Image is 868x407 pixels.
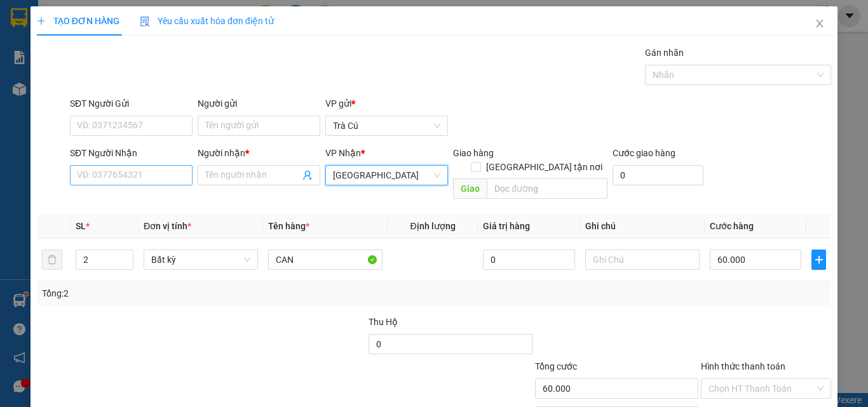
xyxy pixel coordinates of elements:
[580,214,705,239] th: Ghi chú
[140,16,274,26] span: Yêu cầu xuất hóa đơn điện tử
[70,97,193,110] div: SĐT Người Gửi
[10,80,76,95] div: 40.000
[42,286,336,300] div: Tổng: 2
[333,166,440,185] span: Sài Gòn
[487,178,607,199] input: Dọc đường
[83,55,212,72] div: 0382843741
[585,250,700,270] input: Ghi Chú
[535,361,577,371] span: Tổng cước
[151,250,250,269] span: Bất kỳ
[11,11,74,26] div: Trà Cú
[198,97,320,110] div: Người gửi
[37,16,119,26] span: TẠO ĐƠN HÀNG
[483,221,530,231] span: Giá trị hàng
[453,178,487,199] span: Giao
[76,221,86,231] span: SL
[710,221,754,231] span: Cước hàng
[410,221,455,231] span: Định lượng
[613,165,703,185] input: Cước giao hàng
[10,81,29,95] span: CR :
[333,116,440,135] span: Trà Cú
[453,148,494,158] span: Giao hàng
[83,39,212,55] div: CHANH ĐA
[483,250,574,270] input: 0
[815,18,825,29] span: close
[83,11,212,39] div: [GEOGRAPHIC_DATA]
[70,146,193,160] div: SĐT Người Nhận
[140,17,150,27] img: icon
[268,221,309,231] span: Tên hàng
[268,250,383,270] input: VD: Bàn, Ghế
[802,6,837,42] button: Close
[645,48,684,58] label: Gán nhãn
[302,170,313,180] span: user-add
[144,221,191,231] span: Đơn vị tính
[42,250,62,270] button: delete
[613,148,675,158] label: Cước giao hàng
[11,12,31,25] span: Gửi:
[83,11,113,24] span: Nhận:
[481,160,607,174] span: [GEOGRAPHIC_DATA] tận nơi
[198,146,320,160] div: Người nhận
[325,148,361,158] span: VP Nhận
[812,255,825,265] span: plus
[811,250,826,270] button: plus
[325,97,448,110] div: VP gửi
[369,317,398,327] span: Thu Hộ
[37,17,46,25] span: plus
[701,361,785,371] label: Hình thức thanh toán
